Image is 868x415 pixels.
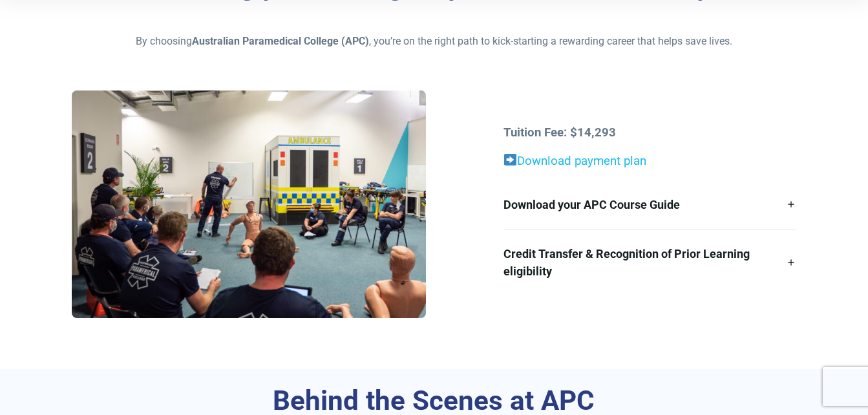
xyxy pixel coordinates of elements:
strong: Tuition Fee: $14,293 [503,125,616,140]
strong: Australian Paramedical College (APC) [192,35,369,47]
p: By choosing , you’re on the right path to kick-starting a rewarding career that helps save lives. [72,34,796,49]
a: Download your APC Course Guide [503,180,796,229]
img: ➡️ [504,154,516,166]
a: Download payment plan [503,154,646,168]
a: Credit Transfer & Recognition of Prior Learning eligibility [503,229,796,295]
